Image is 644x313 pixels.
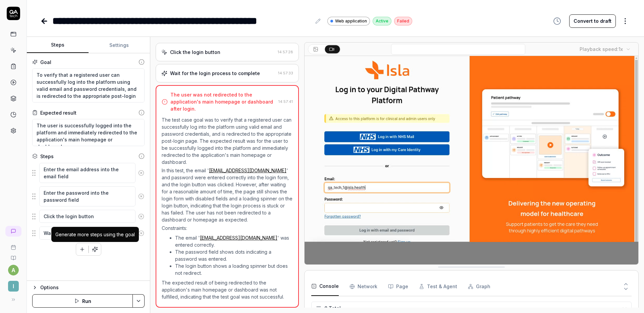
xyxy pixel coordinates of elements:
[40,153,54,160] div: Steps
[40,109,76,116] div: Expected result
[278,71,293,75] time: 14:57:33
[170,49,220,56] div: Click the login button
[5,226,21,237] a: New conversation
[278,99,293,104] time: 14:57:41
[373,17,391,25] div: Active
[175,262,293,276] li: The login button shows a loading spinner but does not redirect.
[136,166,147,180] button: Remove step
[40,284,145,292] div: Options
[136,210,147,223] button: Remove step
[89,37,150,53] button: Settings
[170,91,276,112] div: The user was not redirected to the application's main homepage or dashboard after login.
[40,59,51,66] div: Goal
[580,46,623,53] div: Playback speed:
[32,284,145,292] button: Options
[311,277,339,296] button: Console
[3,275,24,293] button: I
[32,186,145,207] div: Suggestions
[419,277,457,296] button: Test & Agent
[162,116,293,166] p: The test case goal was to verify that a registered user can successfully log into the platform us...
[162,279,293,300] p: The expected result of being redirected to the application's main homepage or dashboard was not f...
[8,265,19,275] button: a
[350,277,377,296] button: Network
[175,234,293,248] li: The email ' ' was entered correctly.
[388,277,408,296] button: Page
[278,50,293,54] time: 14:57:28
[200,235,277,241] a: [EMAIL_ADDRESS][DOMAIN_NAME]
[32,209,145,224] div: Suggestions
[209,168,286,173] a: [EMAIL_ADDRESS][DOMAIN_NAME]
[468,277,490,296] button: Graph
[136,227,147,240] button: Remove step
[569,14,616,28] button: Convert to draft
[549,14,565,28] button: View version history
[32,226,145,240] div: Suggestions
[32,163,145,183] div: Suggestions
[8,281,19,292] span: I
[170,70,260,77] div: Wait for the login process to complete
[3,250,24,261] a: Documentation
[175,248,293,262] li: The password field shows dots indicating a password was entered.
[327,16,370,25] a: Web application
[335,18,367,24] span: Web application
[27,37,89,53] button: Steps
[3,239,24,250] a: Book a call with us
[136,190,147,203] button: Remove step
[162,225,293,232] p: Constraints:
[32,294,133,308] button: Run
[162,167,293,223] p: In this test, the email ' ' and password were entered correctly into the login form, and the logi...
[394,17,412,25] div: Failed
